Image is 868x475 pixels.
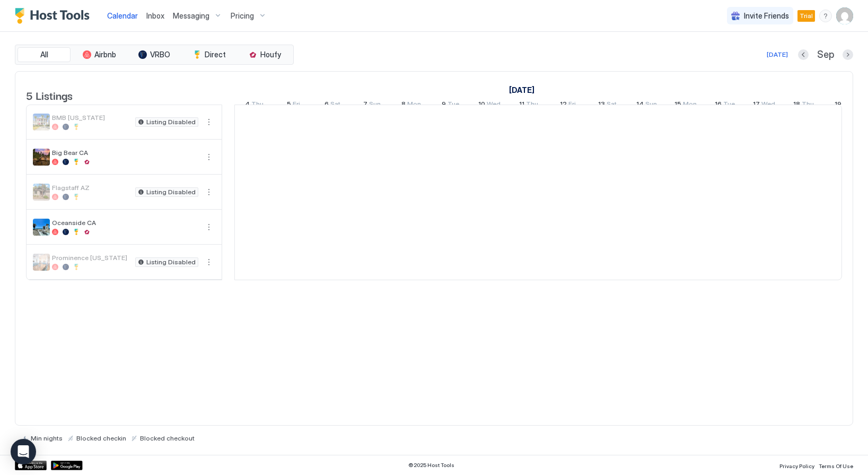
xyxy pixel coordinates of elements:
[819,460,853,471] a: Terms Of Use
[150,50,170,59] span: VRBO
[17,47,71,62] button: All
[15,461,47,470] a: App Store
[52,114,131,122] span: BMB [US_STATE]
[203,186,215,198] button: More options
[487,100,501,111] span: Wed
[107,11,138,20] span: Calendar
[506,82,537,98] a: September 4, 2025
[293,100,300,111] span: Fri
[607,100,617,111] span: Sat
[203,151,215,163] div: menu
[401,100,406,111] span: 8
[11,439,36,464] div: Open Intercom Messenger
[560,100,567,111] span: 12
[836,7,853,24] div: User profile
[73,47,126,62] button: Airbnb
[753,100,760,111] span: 17
[442,100,446,111] span: 9
[750,98,778,113] a: September 17, 2025
[361,98,383,113] a: September 7, 2025
[322,98,343,113] a: September 6, 2025
[478,100,485,111] span: 10
[817,49,834,61] span: Sep
[33,184,50,201] div: listing image
[634,98,660,113] a: September 14, 2025
[526,100,538,111] span: Thu
[715,100,722,111] span: 16
[765,48,790,61] button: [DATE]
[203,221,215,234] div: menu
[832,98,853,113] a: September 19, 2025
[205,50,226,59] span: Direct
[245,100,250,111] span: 4
[203,151,215,163] button: More options
[203,256,215,269] div: menu
[672,98,699,113] a: September 15, 2025
[800,11,813,21] span: Trial
[843,49,853,60] button: Next month
[203,116,215,128] div: menu
[407,100,421,111] span: Mon
[52,219,198,227] span: Oceanside CA
[325,100,329,111] span: 6
[251,100,264,111] span: Thu
[636,100,644,111] span: 14
[146,11,164,20] span: Inbox
[835,100,841,111] span: 19
[107,10,138,21] a: Calendar
[723,100,735,111] span: Tue
[284,98,303,113] a: September 5, 2025
[33,219,50,236] div: listing image
[287,100,291,111] span: 5
[330,100,340,111] span: Sat
[369,100,381,111] span: Sun
[146,10,164,21] a: Inbox
[76,434,126,442] span: Blocked checkin
[779,463,814,469] span: Privacy Policy
[52,184,131,192] span: Flagstaff AZ
[52,149,198,157] span: Big Bear CA
[15,8,94,24] a: Host Tools Logo
[802,100,814,111] span: Thu
[15,45,294,65] div: tab-group
[476,98,503,113] a: September 10, 2025
[33,114,50,131] div: listing image
[203,186,215,198] div: menu
[231,11,254,21] span: Pricing
[94,50,116,59] span: Airbnb
[203,116,215,128] button: More options
[767,50,788,59] div: [DATE]
[33,149,50,166] div: listing image
[674,100,681,111] span: 15
[519,100,524,111] span: 11
[819,10,832,22] div: menu
[598,100,605,111] span: 13
[516,98,541,113] a: September 11, 2025
[439,98,462,113] a: September 9, 2025
[819,463,853,469] span: Terms Of Use
[448,100,459,111] span: Tue
[793,100,800,111] span: 18
[238,47,291,62] button: Houfy
[51,461,83,470] a: Google Play Store
[31,434,63,442] span: Min nights
[40,50,48,59] span: All
[203,256,215,269] button: More options
[744,11,789,21] span: Invite Friends
[399,98,424,113] a: September 8, 2025
[712,98,738,113] a: September 16, 2025
[128,47,181,62] button: VRBO
[363,100,367,111] span: 7
[683,100,697,111] span: Mon
[645,100,657,111] span: Sun
[173,11,209,21] span: Messaging
[33,254,50,271] div: listing image
[183,47,236,62] button: Direct
[260,50,281,59] span: Houfy
[779,460,814,471] a: Privacy Policy
[557,98,578,113] a: September 12, 2025
[761,100,775,111] span: Wed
